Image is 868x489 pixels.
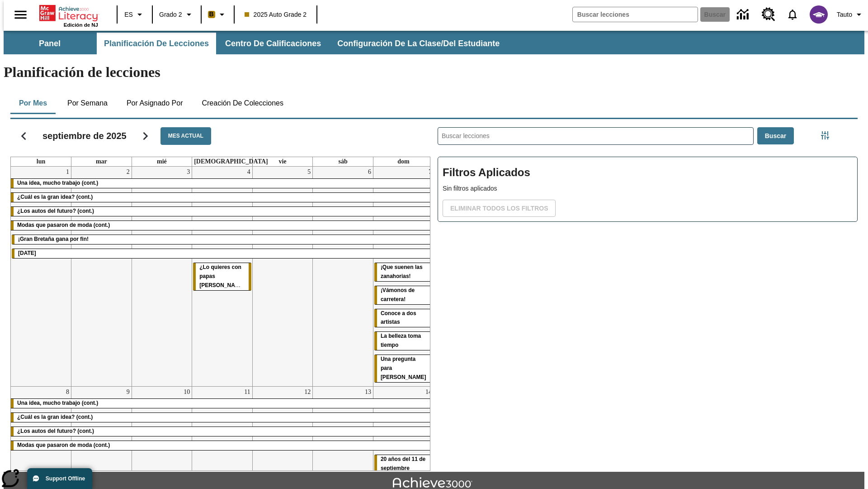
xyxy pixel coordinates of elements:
[302,387,312,398] a: 12 de septiembre de 2025
[245,10,307,19] span: 2025 Auto Grade 2
[373,167,434,386] td: 7 de septiembre de 2025
[182,387,192,398] a: 10 de septiembre de 2025
[757,127,794,145] button: Buscar
[185,167,192,177] a: 3 de septiembre de 2025
[42,130,127,141] h2: septiembre de 2025
[11,167,71,386] td: 1 de septiembre de 2025
[17,222,110,228] span: Modas que pasaron de moda (cont.)
[374,455,433,473] div: 20 años del 11 de septiembre
[11,427,434,436] div: ¿Los autos del futuro? (cont.)
[225,38,321,49] span: Centro de calificaciones
[374,263,433,281] div: ¡Que suenen las zanahorias!
[277,157,288,166] a: viernes
[330,33,507,54] button: Configuración de la clase/del estudiante
[193,263,251,290] div: ¿Lo quieres con papas fritas?
[443,184,853,193] p: Sin filtros aplicados
[374,286,433,304] div: ¡Vámonos de carretera!
[381,333,421,348] span: La belleza toma tiempo
[12,249,433,258] div: Día del Trabajo
[17,180,98,186] span: Una idea, mucho trabajo (cont.)
[810,5,828,24] img: avatar image
[10,92,56,114] button: Por mes
[60,92,115,114] button: Por semana
[381,287,415,302] span: ¡Vámonos de carretera!
[120,6,149,23] button: Lenguaje: ES, Selecciona un idioma
[438,157,858,222] div: Filtros Aplicados
[11,413,434,422] div: ¿Cuál es la gran idea? (cont.)
[252,167,313,386] td: 5 de septiembre de 2025
[430,115,858,471] div: Buscar
[11,221,434,230] div: Modas que pasaron de moda (cont.)
[438,128,753,144] input: Buscar lecciones
[104,38,209,49] span: Planificación de lecciones
[39,38,61,49] span: Panel
[756,2,781,27] a: Centro de recursos, Se abrirá en una pestaña nueva.
[209,9,214,20] span: B
[381,264,423,279] span: ¡Que suenen las zanahorias!
[125,387,132,398] a: 9 de septiembre de 2025
[12,235,433,244] div: ¡Gran Bretaña gana por fin!
[125,167,132,177] a: 2 de septiembre de 2025
[337,38,500,49] span: Configuración de la clase/del estudiante
[159,10,182,19] span: Grado 2
[731,2,756,27] a: Centro de información
[218,33,328,54] button: Centro de calificaciones
[306,167,312,177] a: 5 de septiembre de 2025
[242,387,252,398] a: 11 de septiembre de 2025
[5,33,95,54] button: Panel
[381,356,426,380] span: Una pregunta para Joplin
[11,399,434,408] div: Una idea, mucho trabajo (cont.)
[573,7,698,22] input: Buscar campo
[64,167,71,177] a: 1 de septiembre de 2025
[94,157,109,166] a: martes
[97,33,216,54] button: Planificación de lecciones
[816,126,834,144] button: Menú lateral de filtros
[156,6,198,23] button: Grado: Grado 2, Elige un grado
[374,355,433,382] div: Una pregunta para Joplin
[18,236,89,242] span: ¡Gran Bretaña gana por fin!
[71,167,132,386] td: 2 de septiembre de 2025
[17,208,94,214] span: ¿Los autos del futuro? (cont.)
[199,264,248,288] span: ¿Lo quieres con papas fritas?
[192,167,253,386] td: 4 de septiembre de 2025
[204,6,231,23] button: Boost El color de la clase es anaranjado claro. Cambiar el color de la clase.
[17,428,94,434] span: ¿Los autos del futuro? (cont.)
[443,162,853,184] h2: Filtros Aplicados
[804,3,833,26] button: Escoja un nuevo avatar
[27,468,92,489] button: Support Offline
[396,157,411,166] a: domingo
[39,4,98,22] a: Portada
[4,31,864,54] div: Subbarra de navegación
[381,456,425,471] span: 20 años del 11 de septiembre
[11,441,434,450] div: Modas que pasaron de moda (cont.)
[833,6,868,23] button: Perfil/Configuración
[134,125,157,148] button: Seguir
[363,387,373,398] a: 13 de septiembre de 2025
[17,414,93,420] span: ¿Cuál es la gran idea? (cont.)
[245,167,252,177] a: 4 de septiembre de 2025
[427,167,434,177] a: 7 de septiembre de 2025
[336,157,349,166] a: sábado
[7,1,34,28] button: Abrir el menú lateral
[17,442,110,448] span: Modas que pasaron de moda (cont.)
[11,207,434,216] div: ¿Los autos del futuro? (cont.)
[39,3,98,28] div: Portada
[313,167,373,386] td: 6 de septiembre de 2025
[17,400,98,406] span: Una idea, mucho trabajo (cont.)
[374,309,433,327] div: Conoce a dos artistas
[4,64,864,81] h1: Planificación de lecciones
[64,387,71,398] a: 8 de septiembre de 2025
[366,167,373,177] a: 6 de septiembre de 2025
[424,387,434,398] a: 14 de septiembre de 2025
[35,157,47,166] a: lunes
[124,10,133,19] span: ES
[64,22,98,28] span: Edición de NJ
[4,33,508,54] div: Subbarra de navegación
[46,475,85,482] span: Support Offline
[194,92,291,114] button: Creación de colecciones
[155,157,169,166] a: miércoles
[160,127,211,145] button: Mes actual
[119,92,190,114] button: Por asignado por
[3,115,430,471] div: Calendario
[381,310,416,326] span: Conoce a dos artistas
